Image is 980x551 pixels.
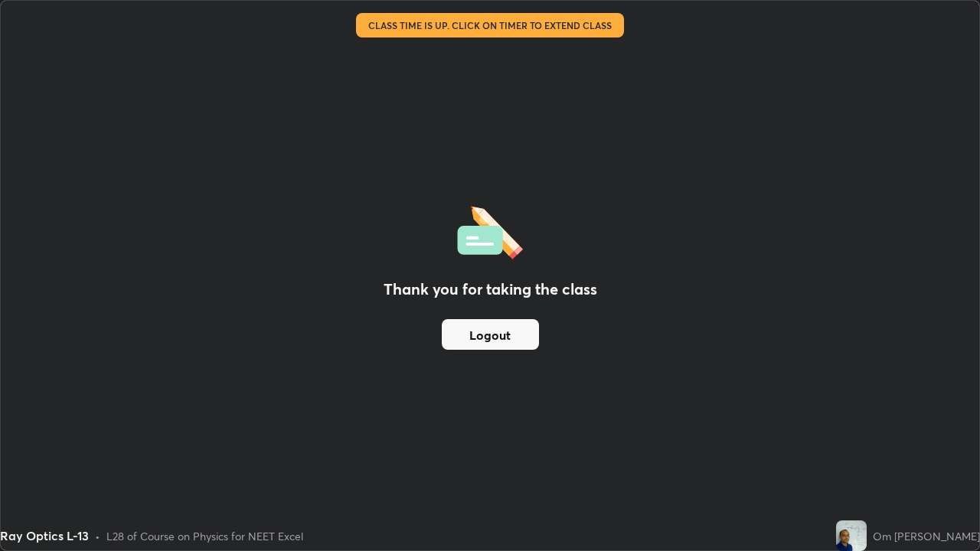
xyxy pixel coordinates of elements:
div: Om [PERSON_NAME] [873,528,980,544]
button: Logout [442,319,539,350]
img: 67b181e9659b48ee810f83dec316da54.jpg [836,520,867,551]
div: • [95,528,100,544]
img: offlineFeedback.1438e8b3.svg [457,201,523,259]
h2: Thank you for taking the class [384,278,597,301]
div: L28 of Course on Physics for NEET Excel [106,528,303,544]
